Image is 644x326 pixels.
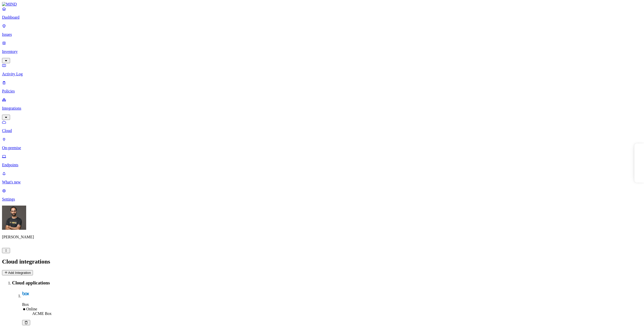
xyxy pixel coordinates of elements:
[2,72,642,76] p: Activity Log
[2,270,33,275] button: Add Integration
[2,97,642,119] a: Integrations
[32,311,52,316] span: ACME Box
[2,188,642,202] a: Settings
[2,258,642,265] h2: Cloud integrations
[2,89,642,93] p: Policies
[2,32,642,37] p: Issues
[2,163,642,167] p: Endpoints
[2,137,642,150] a: On-premise
[2,41,642,62] a: Inventory
[2,106,642,111] p: Integrations
[2,180,642,184] p: What's new
[2,128,642,133] p: Cloud
[2,197,642,202] p: Settings
[22,290,29,297] img: box
[2,120,642,133] a: Cloud
[12,280,642,286] h3: Cloud applications
[2,80,642,93] a: Policies
[2,15,642,20] p: Dashboard
[2,235,642,239] p: [PERSON_NAME]
[2,24,642,37] a: Issues
[2,63,642,76] a: Activity Log
[2,49,642,54] p: Inventory
[2,154,642,167] a: Endpoints
[2,146,642,150] p: On-premise
[2,2,642,7] a: MIND
[2,7,642,20] a: Dashboard
[2,2,17,7] img: MIND
[22,302,29,307] span: Box
[2,171,642,184] a: What's new
[2,206,26,230] img: Ohad Abarbanel
[26,307,37,311] span: Online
